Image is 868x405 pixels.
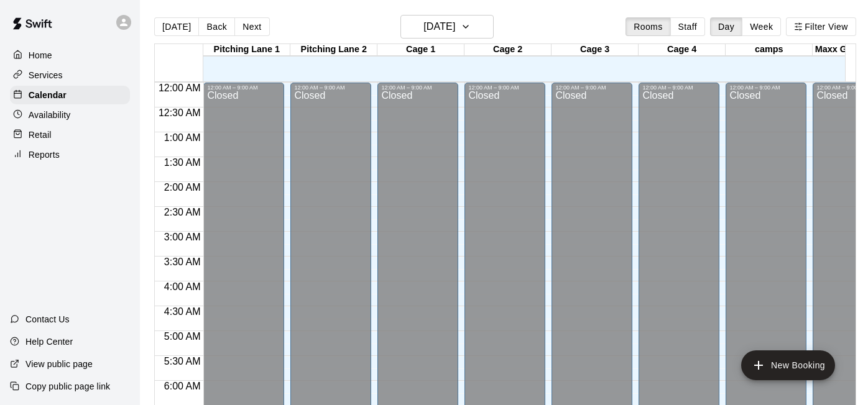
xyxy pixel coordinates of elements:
[155,83,204,93] span: 12:00 AM
[161,381,204,391] span: 6:00 AM
[25,380,110,393] p: Copy public page link
[29,69,63,81] p: Services
[161,132,204,143] span: 1:00 AM
[377,44,464,56] div: Cage 1
[154,17,199,36] button: [DATE]
[161,257,204,267] span: 3:30 AM
[786,17,856,36] button: Filter View
[161,157,204,168] span: 1:30 AM
[10,125,130,144] a: Retail
[710,17,742,36] button: Day
[29,129,52,141] p: Retail
[203,44,290,56] div: Pitching Lane 1
[10,66,130,84] a: Services
[464,44,552,56] div: Cage 2
[642,84,716,91] div: 12:00 AM – 9:00 AM
[161,331,204,342] span: 5:00 AM
[198,17,235,36] button: Back
[25,313,70,325] p: Contact Us
[423,18,455,35] h6: [DATE]
[626,17,670,36] button: Rooms
[290,44,377,56] div: Pitching Lane 2
[552,44,639,56] div: Cage 3
[234,17,269,36] button: Next
[161,281,204,292] span: 4:00 AM
[555,84,629,91] div: 12:00 AM – 9:00 AM
[29,148,60,161] p: Reports
[155,107,204,118] span: 12:30 AM
[161,232,204,242] span: 3:00 AM
[468,84,542,91] div: 12:00 AM – 9:00 AM
[381,84,455,91] div: 12:00 AM – 9:00 AM
[10,46,130,65] a: Home
[161,207,204,217] span: 2:30 AM
[729,84,803,91] div: 12:00 AM – 9:00 AM
[161,306,204,317] span: 4:30 AM
[10,86,130,104] a: Calendar
[25,335,73,348] p: Help Center
[161,182,204,193] span: 2:00 AM
[400,15,494,39] button: [DATE]
[10,106,130,124] a: Availability
[207,84,280,91] div: 12:00 AM – 9:00 AM
[726,44,813,56] div: camps
[161,356,204,366] span: 5:30 AM
[29,109,71,121] p: Availability
[741,350,835,380] button: add
[10,145,130,164] a: Reports
[742,17,781,36] button: Week
[29,49,52,61] p: Home
[25,358,93,370] p: View public page
[29,89,67,101] p: Calendar
[294,84,367,91] div: 12:00 AM – 9:00 AM
[670,17,706,36] button: Staff
[639,44,726,56] div: Cage 4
